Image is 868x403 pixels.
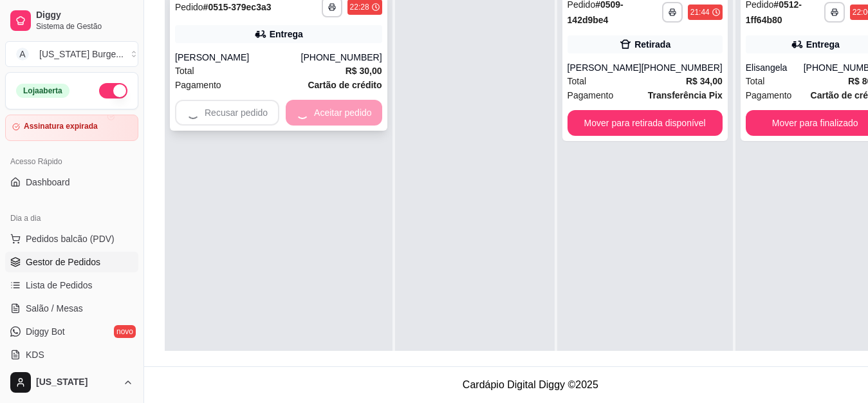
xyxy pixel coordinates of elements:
[746,61,804,74] div: Elisangela
[746,74,765,88] span: Total
[175,2,203,12] span: Pedido
[26,348,44,361] span: KDS
[5,367,138,398] button: [US_STATE]
[26,256,100,268] span: Gestor de Pedidos
[346,66,382,76] strong: R$ 30,00
[175,78,221,92] span: Pagamento
[5,275,138,295] a: Lista de Pedidos
[36,377,118,388] span: [US_STATE]
[26,176,70,189] span: Dashboard
[568,74,587,88] span: Total
[5,5,138,36] a: DiggySistema de Gestão
[568,88,614,102] span: Pagamento
[350,2,369,12] div: 22:28
[568,110,723,136] button: Mover para retirada disponível
[5,298,138,319] a: Salão / Mesas
[26,279,93,292] span: Lista de Pedidos
[5,229,138,249] button: Pedidos balcão (PDV)
[36,10,133,21] span: Diggy
[24,122,98,131] article: Assinatura expirada
[5,208,138,229] div: Dia a dia
[642,61,723,74] div: [PHONE_NUMBER]
[806,38,840,51] div: Entrega
[634,38,670,51] div: Retirada
[16,84,69,98] div: Loja aberta
[5,344,138,365] a: KDS
[308,80,382,90] strong: Cartão de crédito
[203,2,272,12] strong: # 0515-379ec3a3
[568,61,642,74] div: [PERSON_NAME]
[16,48,29,61] span: A
[5,41,138,67] button: Select a team
[270,28,303,41] div: Entrega
[175,51,301,64] div: [PERSON_NAME]
[5,151,138,172] div: Acesso Rápido
[5,172,138,192] a: Dashboard
[175,64,194,78] span: Total
[26,325,65,338] span: Diggy Bot
[648,90,723,100] strong: Transferência Pix
[5,252,138,272] a: Gestor de Pedidos
[39,48,124,61] div: [US_STATE] Burge ...
[26,232,115,245] span: Pedidos balcão (PDV)
[5,115,138,141] a: Assinatura expirada
[26,302,83,315] span: Salão / Mesas
[746,88,792,102] span: Pagamento
[36,21,133,32] span: Sistema de Gestão
[99,83,127,98] button: Alterar Status
[686,76,723,86] strong: R$ 34,00
[301,51,382,64] div: [PHONE_NUMBER]
[690,7,710,17] div: 21:44
[5,321,138,342] a: Diggy Botnovo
